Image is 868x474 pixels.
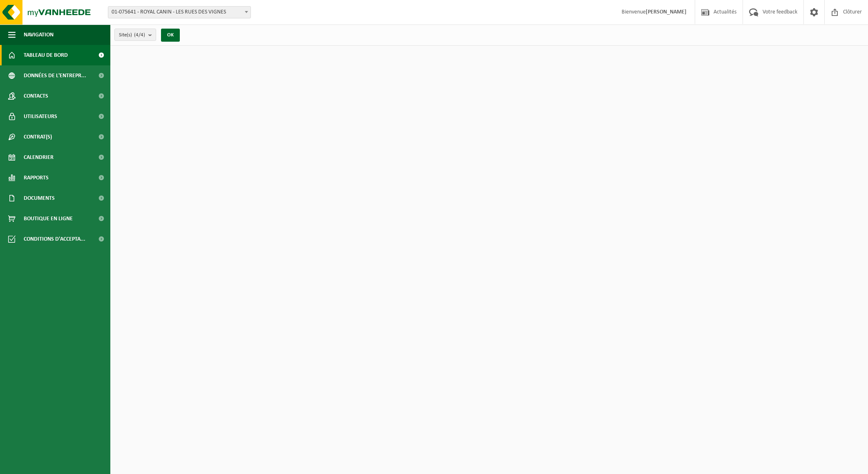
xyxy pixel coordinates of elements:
[161,29,180,42] button: OK
[24,168,49,188] span: Rapports
[24,188,55,208] span: Documents
[24,25,54,45] span: Navigation
[24,45,68,65] span: Tableau de bord
[114,29,156,41] button: Site(s)(4/4)
[108,6,251,18] span: 01-075641 - ROYAL CANIN - LES RUES DES VIGNES
[24,229,85,249] span: Conditions d'accepta...
[24,86,48,106] span: Contacts
[134,32,145,38] count: (4/4)
[108,7,251,18] span: 01-075641 - ROYAL CANIN - LES RUES DES VIGNES
[24,106,57,127] span: Utilisateurs
[24,65,86,86] span: Données de l'entrepr...
[24,147,54,168] span: Calendrier
[119,29,145,41] span: Site(s)
[24,208,73,229] span: Boutique en ligne
[646,9,687,15] strong: [PERSON_NAME]
[24,127,52,147] span: Contrat(s)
